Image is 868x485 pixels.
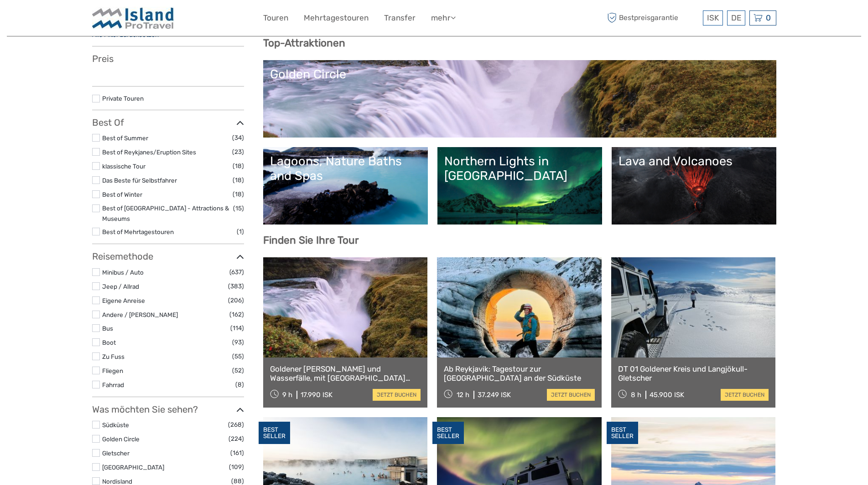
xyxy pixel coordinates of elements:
a: Best of Summer [102,134,148,142]
a: Lava and Volcanoes [619,154,769,218]
a: Golden Circle [270,67,769,131]
span: (34) [232,133,244,143]
div: 17.990 ISK [301,391,333,399]
div: DE [727,10,745,26]
span: (15) [233,203,244,214]
a: Fahrrad [102,381,124,388]
h3: Preis [92,53,244,64]
a: Best of [GEOGRAPHIC_DATA] - Attractions & Museums [102,204,229,222]
div: Golden Circle [270,67,769,82]
span: ISK [707,13,719,22]
a: Ab Reykjavik: Tagestour zur [GEOGRAPHIC_DATA] an der Südküste [444,364,595,383]
a: Private Touren [102,95,144,102]
a: Golden Circle [102,435,140,443]
span: (18) [233,175,244,185]
b: Finden Sie Ihre Tour [263,234,359,246]
span: 9 h [282,391,292,399]
span: (114) [230,323,244,333]
span: (206) [228,295,244,306]
span: (93) [232,337,244,347]
span: 0 [764,13,772,22]
div: Northern Lights in [GEOGRAPHIC_DATA] [444,154,595,184]
a: Bus [102,325,113,332]
a: Gletscher [102,449,130,457]
b: Top-Attraktionen [263,37,345,49]
div: BEST SELLER [607,422,638,444]
span: (1) [237,226,244,237]
a: Fliegen [102,367,123,374]
a: Andere / [PERSON_NAME] [102,311,178,318]
span: (52) [232,365,244,376]
a: Jeep / Allrad [102,283,139,290]
span: 12 h [457,391,469,399]
a: Lagoons, Nature Baths and Spas [270,154,421,218]
span: (162) [229,309,244,320]
a: Das Beste für Selbstfahrer [102,177,177,184]
h3: Reisemethode [92,251,244,262]
div: 37.249 ISK [478,391,511,399]
h3: Was möchten Sie sehen? [92,404,244,415]
a: Zu Fuss [102,353,125,360]
a: Touren [263,11,288,25]
a: Best of Mehrtagestouren [102,228,174,235]
div: BEST SELLER [259,422,290,444]
span: (268) [228,419,244,430]
span: (109) [229,462,244,472]
span: (18) [233,189,244,199]
div: BEST SELLER [432,422,464,444]
img: Iceland ProTravel [92,7,174,29]
a: jetzt buchen [721,389,769,401]
a: Mehrtagestouren [304,11,369,25]
a: Best of Reykjanes/Eruption Sites [102,148,196,156]
a: Nordisland [102,478,132,485]
span: (8) [235,379,244,390]
h3: Best Of [92,117,244,128]
div: 45.900 ISK [650,391,684,399]
span: (383) [228,281,244,291]
span: (18) [233,161,244,171]
a: jetzt buchen [373,389,421,401]
span: (161) [230,448,244,458]
div: Lagoons, Nature Baths and Spas [270,154,421,184]
a: [GEOGRAPHIC_DATA] [102,464,164,471]
a: Best of Winter [102,191,142,198]
a: Transfer [384,11,416,25]
span: (55) [232,351,244,362]
a: Boot [102,339,116,346]
a: klassische Tour [102,163,146,170]
a: Eigene Anreise [102,297,145,304]
span: (637) [229,267,244,277]
span: (23) [232,147,244,157]
a: Minibus / Auto [102,269,144,276]
a: DT 01 Goldener Kreis und Langjökull-Gletscher [618,364,769,383]
a: Northern Lights in [GEOGRAPHIC_DATA] [444,154,595,218]
a: Südküste [102,421,129,429]
span: Bestpreisgarantie [605,10,701,26]
div: Lava and Volcanoes [619,154,769,168]
span: 8 h [631,391,641,399]
a: jetzt buchen [547,389,595,401]
a: mehr [431,11,456,25]
a: Goldener [PERSON_NAME] und Wasserfälle, mit [GEOGRAPHIC_DATA] und Kerið in [PERSON_NAME] Gruppe [270,364,421,383]
span: (224) [229,434,244,444]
